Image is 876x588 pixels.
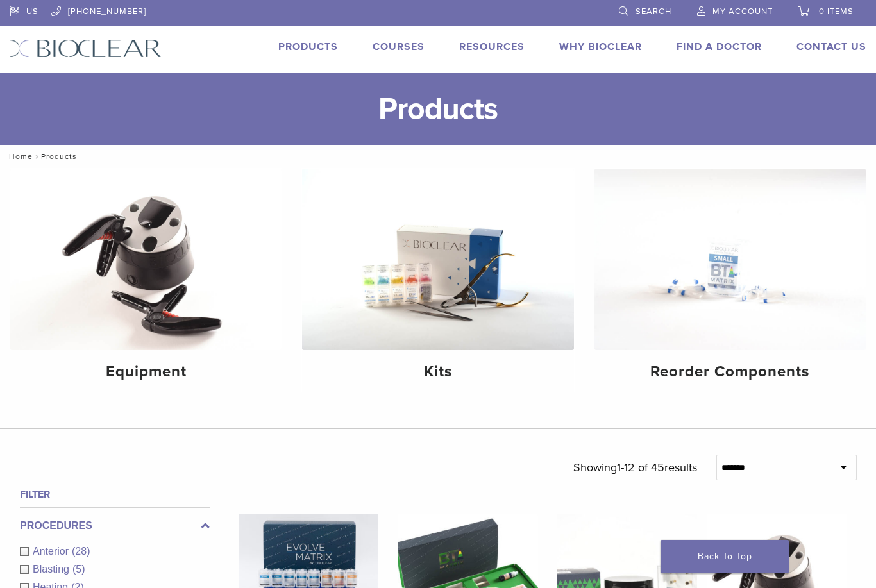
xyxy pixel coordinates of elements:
[33,546,72,557] span: Anterior
[302,169,573,350] img: Kits
[819,6,854,17] span: 0 items
[573,455,697,482] p: Showing results
[373,40,425,53] a: Courses
[594,169,866,392] a: Reorder Components
[20,518,210,533] label: Procedures
[302,169,573,392] a: Kits
[33,564,72,575] span: Blasting
[636,6,671,17] span: Search
[459,40,525,53] a: Resources
[594,169,866,350] img: Reorder Components
[10,169,282,350] img: Equipment
[10,169,282,392] a: Equipment
[278,40,338,53] a: Products
[661,540,789,573] a: Back To Top
[20,487,210,502] h4: Filter
[605,360,855,383] h4: Reorder Components
[10,39,162,58] img: Bioclear
[796,40,866,53] a: Contact Us
[617,460,664,475] span: 1-12 of 45
[72,564,85,575] span: (5)
[559,40,642,53] a: Why Bioclear
[677,40,762,53] a: Find A Doctor
[33,153,41,160] span: /
[21,360,271,383] h4: Equipment
[5,152,33,161] a: Home
[312,360,563,383] h4: Kits
[712,6,773,17] span: My Account
[72,546,90,557] span: (28)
